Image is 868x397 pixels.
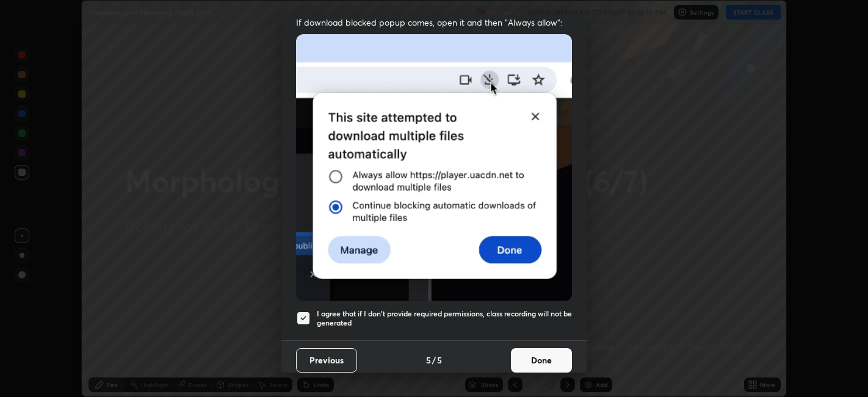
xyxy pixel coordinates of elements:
button: Previous [296,348,357,373]
h4: 5 [426,354,431,366]
button: Done [511,348,572,373]
img: downloads-permission-blocked.gif [296,34,572,301]
span: If download blocked popup comes, open it and then "Always allow": [296,16,572,28]
h4: 5 [437,354,442,366]
h5: I agree that if I don't provide required permissions, class recording will not be generated [317,309,572,328]
h4: / [432,354,436,366]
